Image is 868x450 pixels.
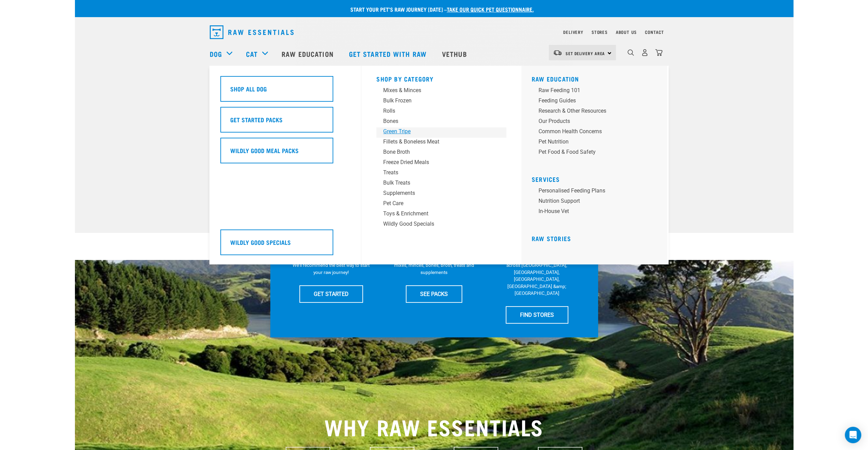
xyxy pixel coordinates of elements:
a: Vethub [435,40,476,67]
div: Freeze Dried Meals [383,158,490,166]
div: Rolls [383,107,490,115]
a: Raw Education [532,77,579,80]
div: Open Intercom Messenger [845,427,861,443]
div: Bulk Treats [383,179,490,187]
a: Bulk Treats [376,179,506,189]
nav: dropdown navigation [75,40,793,67]
a: Common Health Concerns [532,127,662,138]
div: Pet Food & Food Safety [539,148,645,156]
div: Raw Feeding 101 [539,86,645,95]
div: Green Tripe [383,127,490,136]
a: Rolls [376,107,506,117]
a: Get Started Packs [220,107,350,138]
a: Shop All Dog [220,76,350,107]
h5: Shop All Dog [230,84,267,93]
h5: Get Started Packs [230,115,283,124]
a: Bone Broth [376,148,506,158]
a: Nutrition Support [532,197,662,207]
a: Pet Care [376,199,506,210]
a: Bulk Frozen [376,97,506,107]
img: home-icon-1@2x.png [627,49,634,56]
a: Mixes & Minces [376,86,506,97]
a: Get started with Raw [342,40,435,67]
a: Supplements [376,189,506,199]
a: Research & Other Resources [532,107,662,117]
div: Research & Other Resources [539,107,645,115]
a: Raw Education [275,40,342,67]
div: Treats [383,168,490,177]
div: Our Products [539,117,645,125]
a: Wildly Good Meal Packs [220,138,350,168]
a: Treats [376,168,506,179]
div: Common Health Concerns [539,127,645,136]
a: Fillets & Boneless Meat [376,138,506,148]
a: Feeding Guides [532,97,662,107]
a: Pet Nutrition [532,138,662,148]
div: Mixes & Minces [383,86,490,95]
a: Wildly Good Specials [220,229,350,260]
a: SEE PACKS [406,285,462,302]
h2: WHY RAW ESSENTIALS [210,414,659,439]
a: Dog [210,49,222,59]
div: Wildly Good Specials [383,220,490,228]
a: About Us [616,31,636,33]
img: home-icon@2x.png [655,49,662,56]
a: take our quick pet questionnaire. [447,8,534,11]
nav: dropdown navigation [204,23,664,42]
a: Freeze Dried Meals [376,158,506,168]
a: Delivery [563,31,583,33]
h5: Services [532,176,662,181]
div: Pet Care [383,199,490,208]
img: van-moving.png [553,50,562,56]
a: Personalised Feeding Plans [532,187,662,197]
a: Pet Food & Food Safety [532,148,662,158]
a: GET STARTED [299,285,363,302]
h5: Wildly Good Meal Packs [230,146,299,155]
a: Our Products [532,117,662,127]
div: Fillets & Boneless Meat [383,138,490,146]
img: Raw Essentials Logo [210,25,294,39]
div: Toys & Enrichment [383,210,490,218]
div: Bones [383,117,490,125]
div: Feeding Guides [539,97,645,105]
div: Supplements [383,189,490,197]
a: Raw Stories [532,237,571,240]
a: Stores [592,31,608,33]
a: Wildly Good Specials [376,220,506,230]
a: Raw Feeding 101 [532,86,662,97]
span: Set Delivery Area [566,52,605,54]
a: Green Tripe [376,127,506,138]
a: In-house vet [532,207,662,217]
h5: Shop By Category [376,75,506,81]
p: We have 17 stores specialising in raw pet food &amp; nutritional advice across [GEOGRAPHIC_DATA],... [497,248,577,297]
h5: Wildly Good Specials [230,238,291,247]
a: Cat [246,49,258,59]
p: Start your pet’s raw journey [DATE] – [80,5,799,13]
div: Bulk Frozen [383,97,490,105]
div: Pet Nutrition [539,138,645,146]
div: Bone Broth [383,148,490,156]
a: Toys & Enrichment [376,210,506,220]
img: user.png [641,49,648,56]
a: Contact [645,31,664,33]
a: FIND STORES [506,306,568,323]
a: Bones [376,117,506,127]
